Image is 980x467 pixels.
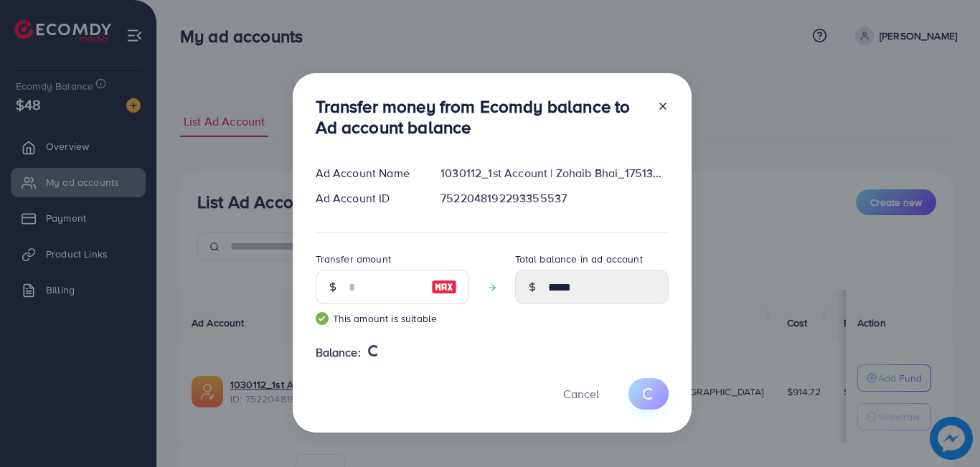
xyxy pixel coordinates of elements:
[515,252,643,266] label: Total balance in ad account
[545,378,617,409] button: Cancel
[429,190,679,207] div: 7522048192293355537
[304,190,430,207] div: Ad Account ID
[316,96,646,138] h3: Transfer money from Ecomdy balance to Ad account balance
[429,165,679,181] div: 1030112_1st Account | Zohaib Bhai_1751363330022
[316,311,469,326] small: This amount is suitable
[316,344,361,361] span: Balance:
[431,278,457,296] img: image
[304,165,430,181] div: Ad Account Name
[316,312,329,325] img: guide
[563,386,599,402] span: Cancel
[316,252,391,266] label: Transfer amount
